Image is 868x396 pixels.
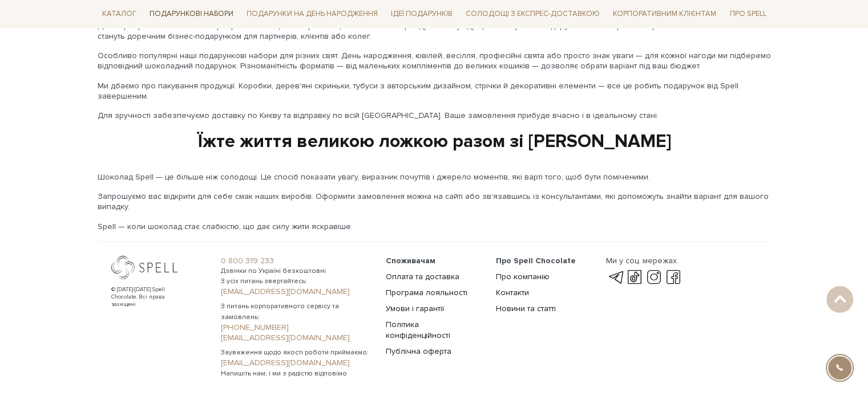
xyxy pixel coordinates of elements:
[221,332,372,342] a: [EMAIL_ADDRESS][DOMAIN_NAME]
[221,347,372,357] span: Зауваження щодо якості роботи приймаємо:
[221,368,372,378] span: Напишіть нам, і ми з радістю відповімо
[98,51,771,71] p: Особливо популярні наші подарункові набори для різних свят. День народження, ювілей, весілля, про...
[98,221,771,231] p: Spell — коли шоколад стає слабкістю, що дає силу жити яскравіше.
[98,81,771,101] p: Ми дбаємо про пакування продукції. Коробки, дерев'яні скриньки, тубуси з авторським дизайном, стр...
[98,6,141,23] a: Каталог
[496,271,550,281] a: Про компанію
[98,191,771,212] p: Запрошуємо вас відкрити для себе смак наших виробів. Оформити замовлення можна на сайті або зв'яз...
[386,303,444,313] a: Умови і гарантії
[221,255,372,266] a: 0 800 319 233
[221,276,372,286] span: З усіх питань звертайтесь:
[221,357,372,368] a: [EMAIL_ADDRESS][DOMAIN_NAME]
[145,6,238,23] a: Подарункові набори
[386,346,451,356] a: Публічна оферта
[496,255,576,265] span: Про Spell Chocolate
[386,319,450,339] a: Політика конфіденційності
[605,270,625,284] a: telegram
[644,270,664,284] a: instagram
[625,270,644,284] a: tik-tok
[608,6,721,23] a: Корпоративним клієнтам
[386,255,435,265] span: Споживачам
[98,130,771,154] div: Їжте життя великою ложкою разом зі [PERSON_NAME]
[496,303,556,313] a: Новини та статті
[496,287,529,297] a: Контакти
[221,266,372,276] span: Дзвінки по Україні безкоштовні
[664,270,683,284] a: facebook
[605,255,683,266] div: Ми у соц. мережах:
[221,301,372,321] span: З питань корпоративного сервісу та замовлень:
[461,5,604,24] a: Солодощі з експрес-доставкою
[98,172,771,182] p: Шоколад Spell — це більше ніж солодощі. Це спосіб показати увагу, виразник почуттів і джерело мом...
[386,271,459,281] a: Оплата та доставка
[242,6,382,23] a: Подарунки на День народження
[725,6,770,23] a: Про Spell
[98,111,771,121] p: Для зручності забезпечуємо доставку по Києву та відправку по всій [GEOGRAPHIC_DATA]. Ваше замовле...
[221,322,372,332] a: [PHONE_NUMBER]
[386,6,457,23] a: Ідеї подарунків
[111,285,188,308] div: © [DATE]-[DATE] Spell Chocolate. Всі права захищені
[221,286,372,296] a: [EMAIL_ADDRESS][DOMAIN_NAME]
[98,21,771,42] p: Для корпоративних клієнтів ми розробили спеціальні пропозиції з можливістю брендування продукції ...
[386,287,467,297] a: Програма лояльності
